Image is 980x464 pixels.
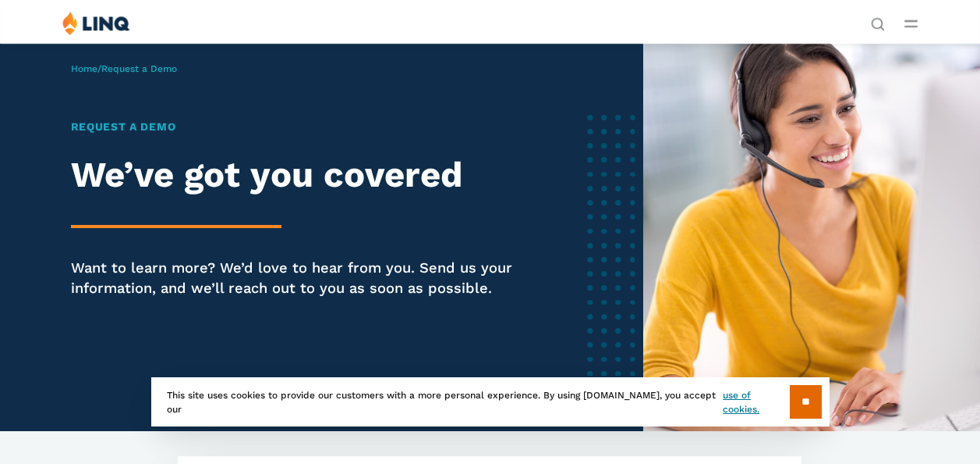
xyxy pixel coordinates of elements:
a: use of cookies. [723,388,789,416]
h1: Request a Demo [71,119,573,135]
h2: We’ve got you covered [71,155,573,195]
img: Female software representative [643,43,980,431]
span: / [71,63,177,74]
button: Open Search Bar [871,16,885,30]
div: This site uses cookies to provide our customers with a more personal experience. By using [DOMAIN... [151,377,830,427]
button: Open Main Menu [904,15,918,32]
p: Want to learn more? We’d love to hear from you. Send us your information, and we’ll reach out to ... [71,258,573,299]
img: LINQ | K‑12 Software [62,11,130,35]
a: Home [71,63,97,74]
span: Request a Demo [101,63,177,74]
nav: Utility Navigation [871,11,885,30]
